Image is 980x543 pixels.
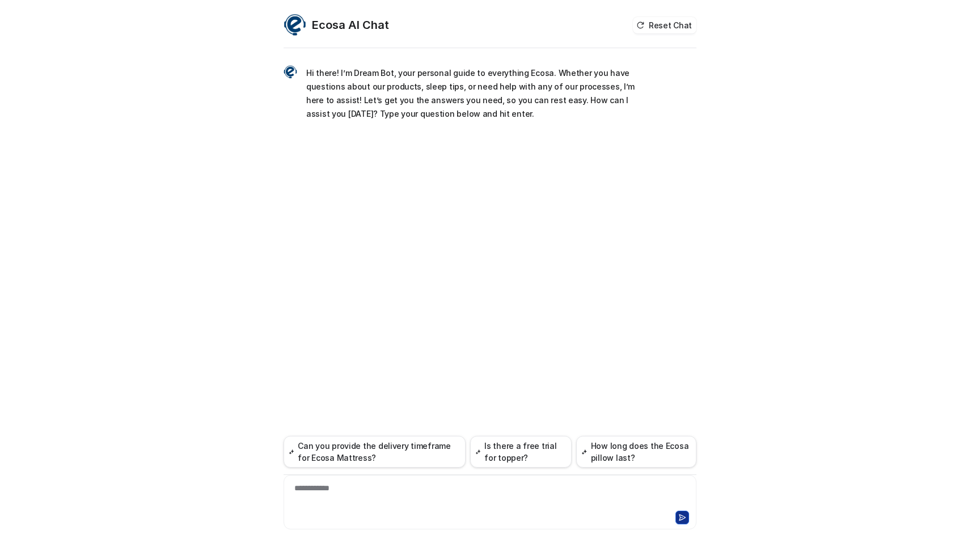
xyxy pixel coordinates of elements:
[306,66,638,121] p: Hi there! I’m Dream Bot, your personal guide to everything Ecosa. Whether you have questions abou...
[312,17,389,33] h2: Ecosa AI Chat
[633,17,696,33] button: Reset Chat
[576,436,696,468] button: How long does the Ecosa pillow last?
[284,14,306,36] img: Widget
[284,436,466,468] button: Can you provide the delivery timeframe for Ecosa Mattress?
[284,65,297,79] img: Widget
[470,436,572,468] button: Is there a free trial for topper?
